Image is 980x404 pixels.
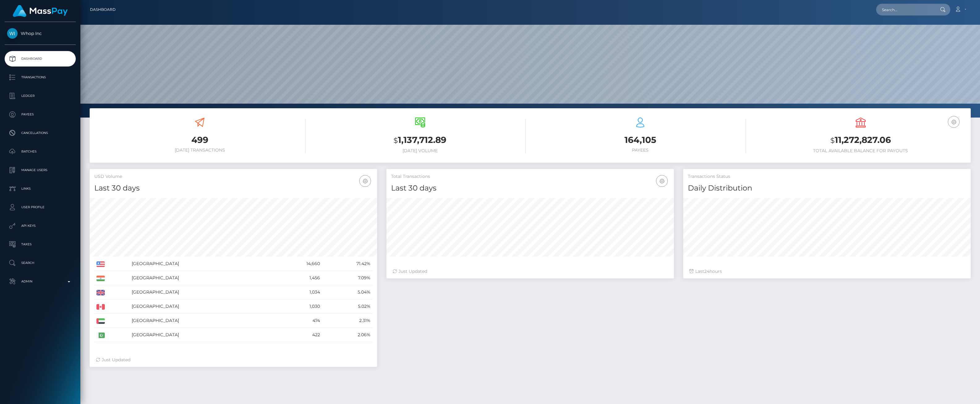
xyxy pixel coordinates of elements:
[130,314,272,328] td: [GEOGRAPHIC_DATA]
[13,5,68,17] img: MassPay Logo
[272,257,322,271] td: 14,660
[94,174,373,180] h5: USD Volume
[5,31,76,36] span: Whop Inc
[130,299,272,314] td: [GEOGRAPHIC_DATA]
[322,299,373,314] td: 5.02%
[96,276,105,281] img: IN.png
[96,318,105,324] img: AE.png
[322,271,373,285] td: 7.09%
[535,148,746,153] h6: Payees
[272,314,322,328] td: 474
[393,268,668,275] div: Just Updated
[5,162,76,178] a: Manage Users
[7,110,73,119] p: Payees
[315,134,526,147] h3: 1,137,712.89
[535,134,746,146] h3: 164,105
[322,314,373,328] td: 2.31%
[7,240,73,249] p: Taxes
[272,299,322,314] td: 1,030
[5,255,76,271] a: Search
[272,271,322,285] td: 1,456
[5,125,76,141] a: Cancellations
[5,107,76,122] a: Payees
[96,290,105,295] img: GB.png
[130,328,272,342] td: [GEOGRAPHIC_DATA]
[96,357,371,363] div: Just Updated
[7,165,73,175] p: Manage Users
[391,174,669,180] h5: Total Transactions
[830,136,835,145] small: $
[5,70,76,85] a: Transactions
[94,183,373,194] h4: Last 30 days
[315,148,526,153] h6: [DATE] Volume
[394,136,398,145] small: $
[7,277,73,286] p: Admin
[755,134,966,147] h3: 11,272,827.06
[96,304,105,310] img: CA.png
[5,218,76,234] a: API Keys
[7,73,73,82] p: Transactions
[7,221,73,230] p: API Keys
[5,237,76,252] a: Taxes
[130,257,272,271] td: [GEOGRAPHIC_DATA]
[272,285,322,299] td: 1,034
[755,148,966,153] h6: Total Available Balance for Payouts
[7,54,73,63] p: Dashboard
[7,184,73,193] p: Links
[322,257,373,271] td: 71.42%
[5,200,76,215] a: User Profile
[7,203,73,212] p: User Profile
[322,285,373,299] td: 5.04%
[130,271,272,285] td: [GEOGRAPHIC_DATA]
[272,328,322,342] td: 422
[96,261,105,267] img: US.png
[704,269,709,274] span: 24
[322,328,373,342] td: 2.06%
[5,274,76,289] a: Admin
[7,258,73,268] p: Search
[7,91,73,101] p: Ledger
[5,144,76,159] a: Batches
[94,134,305,146] h3: 499
[90,3,116,16] a: Dashboard
[391,183,669,194] h4: Last 30 days
[5,51,76,67] a: Dashboard
[7,28,18,39] img: Whop Inc
[5,88,76,104] a: Ledger
[7,128,73,138] p: Cancellations
[7,147,73,156] p: Batches
[94,148,305,153] h6: [DATE] Transactions
[130,285,272,299] td: [GEOGRAPHIC_DATA]
[689,268,965,275] div: Last hours
[688,174,966,180] h5: Transactions Status
[5,181,76,196] a: Links
[876,4,934,15] input: Search...
[688,183,966,194] h4: Daily Distribution
[96,333,105,338] img: PK.png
